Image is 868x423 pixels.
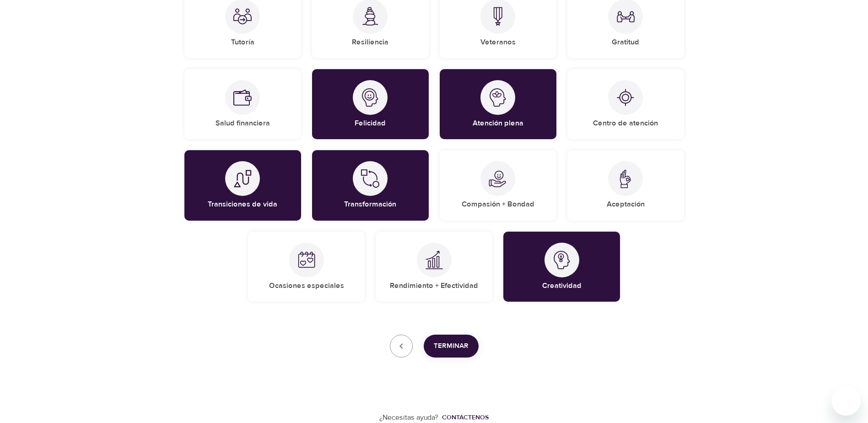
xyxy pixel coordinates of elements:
h5: Rendimiento + Efectividad [390,281,478,291]
p: ¿Necesitas ayuda? [379,412,438,423]
div: Compassion + KindnessCompasión + Bondad [440,150,556,220]
h5: Transiciones de vida [208,200,277,209]
h5: Transformación [344,200,396,209]
img: Focus [616,88,635,107]
img: Veterans [489,7,507,26]
div: MindfulnessAtención plena [440,69,556,139]
button: Terminar [424,335,479,358]
h5: Atención plena [473,119,523,128]
h5: Salud financiera [216,119,270,128]
h5: Veteranos [480,38,516,47]
div: Special OccasionsOcasiones especiales [248,232,365,302]
img: Special Occasions [297,251,316,269]
h5: Aceptación [607,200,645,209]
img: Mindfulness [489,88,507,107]
h5: Felicidad [355,119,386,128]
div: HappinessFelicidad [312,69,429,139]
h5: Compasión + Bondad [462,200,534,209]
img: Compassion + Kindness [489,169,507,188]
img: Life Transitions [233,169,252,188]
img: Acceptance [616,169,635,188]
div: Financial HealthSalud financiera [184,69,301,139]
img: Transformation [361,169,379,188]
img: Happiness [361,88,379,107]
h5: Resiliencia [352,38,388,47]
div: AcceptanceAceptación [567,150,684,220]
img: Financial Health [233,88,252,107]
div: Contáctenos [442,413,489,422]
h5: Tutoría [231,38,254,47]
div: FocusCentro de atención [567,69,684,139]
h5: Creatividad [542,281,582,291]
div: Performance + EffectivenessRendimiento + Efectividad [376,232,492,302]
img: Performance + Effectiveness [425,250,443,269]
div: TransformationTransformación [312,150,429,220]
img: Resilience [361,7,379,26]
span: Terminar [434,340,469,352]
h5: Ocasiones especiales [269,281,344,291]
div: Life TransitionsTransiciones de vida [184,150,301,220]
div: CreativityCreatividad [503,232,620,302]
iframe: Button to launch messaging window [831,386,861,416]
img: Gratitude [616,7,635,26]
h5: Centro de atención [593,119,658,128]
h5: Gratitud [612,38,639,47]
img: Mentoring [233,7,252,26]
img: Creativity [553,251,571,269]
a: Contáctenos [438,413,489,422]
